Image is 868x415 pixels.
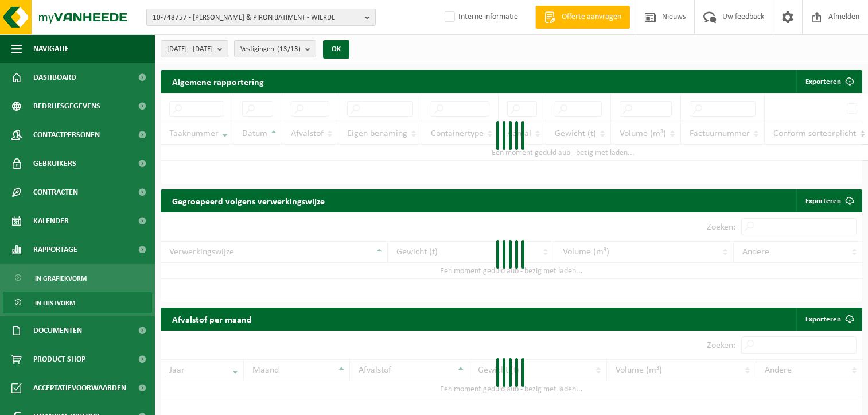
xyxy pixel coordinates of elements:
span: Offerte aanvragen [559,11,624,23]
span: Dashboard [33,63,76,92]
span: In grafiekvorm [35,267,87,289]
span: 10-748757 - [PERSON_NAME] & PIRON BATIMENT - WIERDE [153,9,360,26]
span: Product Shop [33,345,85,374]
label: Interne informatie [442,9,518,26]
button: OK [323,40,349,59]
a: In lijstvorm [3,292,152,313]
span: Vestigingen [240,41,301,58]
button: [DATE] - [DATE] [161,40,228,57]
a: Exporteren [796,308,861,331]
button: 10-748757 - [PERSON_NAME] & PIRON BATIMENT - WIERDE [146,9,376,26]
button: Exporteren [796,70,861,93]
h2: Afvalstof per maand [161,308,263,330]
span: Bedrijfsgegevens [33,92,100,121]
a: Offerte aanvragen [535,6,630,29]
count: (13/13) [277,45,301,53]
span: In lijstvorm [35,292,75,314]
span: Navigatie [33,34,69,63]
a: Exporteren [796,189,861,212]
button: Vestigingen(13/13) [234,40,316,57]
span: Contactpersonen [33,121,100,149]
h2: Gegroepeerd volgens verwerkingswijze [161,189,336,212]
span: Documenten [33,316,82,345]
span: Kalender [33,207,69,235]
span: Gebruikers [33,149,76,178]
span: Acceptatievoorwaarden [33,374,126,402]
span: [DATE] - [DATE] [167,41,213,58]
a: In grafiekvorm [3,267,152,289]
h2: Algemene rapportering [161,70,275,93]
span: Contracten [33,178,78,207]
span: Rapportage [33,235,77,264]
